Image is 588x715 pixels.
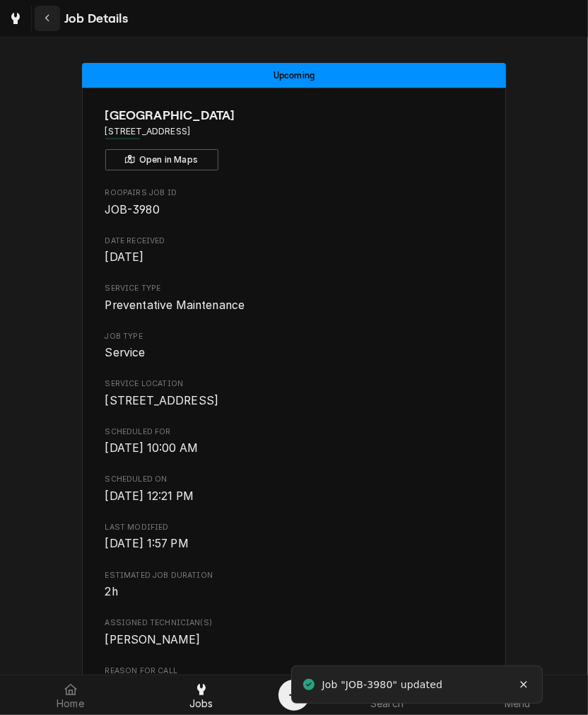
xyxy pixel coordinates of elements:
[105,441,198,455] span: [DATE] 10:00 AM
[105,488,483,505] span: Scheduled On
[105,633,201,646] span: [PERSON_NAME]
[105,297,483,314] span: Service Type
[105,106,483,170] div: Client Information
[105,344,483,361] span: Job Type
[105,331,483,342] span: Job Type
[105,617,483,629] span: Assigned Technician(s)
[6,678,135,712] a: Home
[105,378,483,409] div: Service Location
[105,570,483,581] span: Estimated Job Duration
[105,583,483,600] span: Estimated Job Duration
[105,283,483,313] div: Service Type
[105,125,483,138] span: Address
[105,236,483,247] span: Date Received
[105,236,483,266] div: Date Received
[105,665,483,677] span: Reason For Call
[105,298,245,312] span: Preventative Maintenance
[105,632,483,649] span: Assigned Technician(s)
[35,6,60,31] button: Navigate back
[105,535,483,552] span: Last Modified
[105,187,483,199] span: Roopairs Job ID
[105,346,146,359] span: Service
[105,474,483,485] span: Scheduled On
[105,331,483,361] div: Job Type
[105,665,483,696] div: Reason For Call
[105,426,483,438] span: Scheduled For
[505,698,531,709] span: Menu
[105,187,483,218] div: Roopairs Job ID
[189,698,213,709] span: Jobs
[370,698,404,709] span: Search
[105,440,483,457] span: Scheduled For
[105,617,483,648] div: Assigned Technician(s)
[274,71,314,80] span: Upcoming
[105,203,160,216] span: JOB-3980
[105,250,144,264] span: [DATE]
[105,393,483,409] span: Service Location
[105,378,483,390] span: Service Location
[82,63,506,88] div: Status
[105,522,483,533] span: Last Modified
[105,474,483,504] div: Scheduled On
[3,6,28,31] a: Go to Jobs
[57,698,84,709] span: Home
[105,537,189,550] span: [DATE] 1:57 PM
[136,678,266,712] a: Jobs
[105,426,483,457] div: Scheduled For
[105,249,483,266] span: Date Received
[105,522,483,552] div: Last Modified
[105,489,194,503] span: [DATE] 12:21 PM
[105,570,483,600] div: Estimated Job Duration
[105,394,219,407] span: [STREET_ADDRESS]
[105,202,483,219] span: Roopairs Job ID
[105,585,118,598] span: 2h
[278,680,310,711] button: Create Object
[105,149,218,170] button: Open in Maps
[60,9,128,28] span: Job Details
[322,678,445,692] div: Job "JOB-3980" updated
[105,283,483,294] span: Service Type
[105,106,483,125] span: Name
